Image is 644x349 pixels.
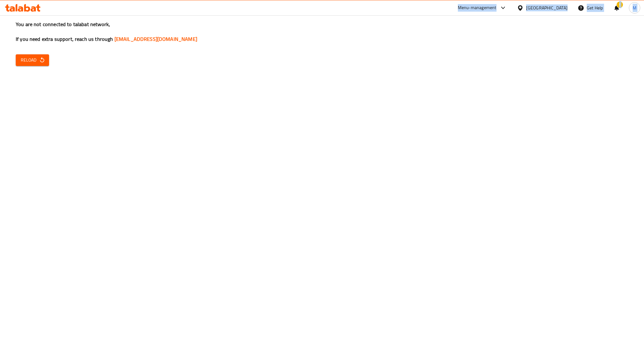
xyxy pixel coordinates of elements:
[16,21,628,43] h3: You are not connected to talabat network, If you need extra support, reach us through
[526,4,568,11] div: [GEOGRAPHIC_DATA]
[458,4,497,12] div: Menu-management
[21,56,44,64] span: Reload
[114,34,197,44] a: [EMAIL_ADDRESS][DOMAIN_NAME]
[633,4,636,11] span: M
[16,54,49,66] button: Reload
